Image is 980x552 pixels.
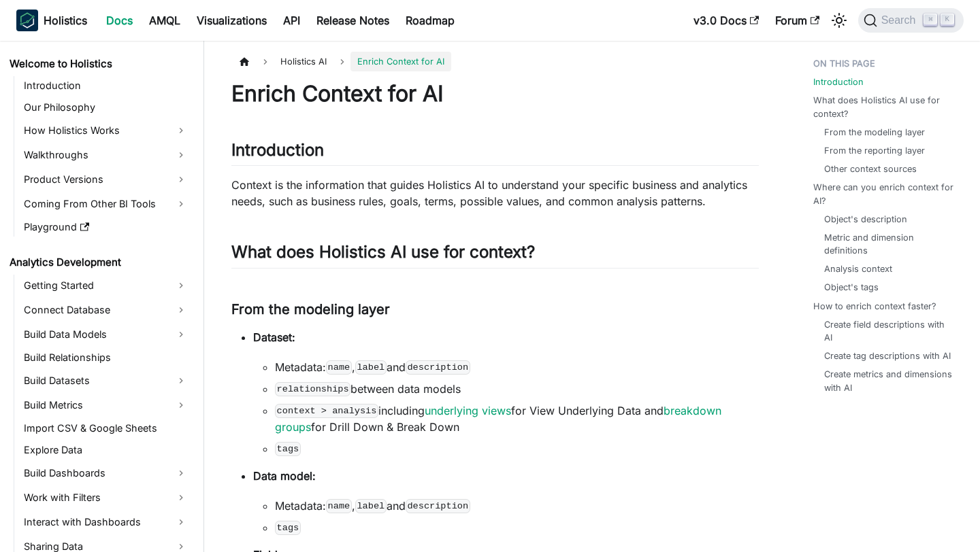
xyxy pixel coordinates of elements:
[308,10,397,31] a: Release Notes
[425,404,511,417] a: underlying views
[231,80,759,107] h1: Enrich Context for AI
[5,253,192,272] a: Analytics Development
[20,98,192,117] a: Our Philosophy
[98,10,141,31] a: Docs
[20,299,192,321] a: Connect Database
[824,281,879,294] a: Object's tags
[406,499,470,513] code: description
[20,144,192,166] a: Walkthroughs
[275,404,721,434] a: breakdown groups
[20,348,192,367] a: Build Relationships
[858,8,964,33] button: Search (Command+K)
[20,275,192,296] a: Getting Started
[326,499,352,513] code: name
[20,76,192,95] a: Introduction
[824,368,953,394] a: Create metrics and dimensions with AI
[275,521,301,534] code: tags
[20,120,192,141] a: How Holistics Works
[813,94,958,120] a: What does Holistics AI use for context?
[828,10,850,31] button: Switch between dark and light mode (currently light mode)
[20,370,192,392] a: Build Datasets
[275,381,759,397] li: between data models
[231,177,759,209] p: Context is the information that guides Holistics AI to understand your specific business and anal...
[275,404,378,417] code: context > analysis
[824,144,925,157] a: From the reporting layer
[44,12,87,29] b: Holistics
[20,193,192,215] a: Coming From Other BI Tools
[20,441,192,460] a: Explore Data
[767,10,828,31] a: Forum
[275,10,308,31] a: API
[877,14,924,27] span: Search
[813,300,936,313] a: How to enrich context faster?
[355,499,387,513] code: label
[20,218,192,237] a: Playground
[231,140,759,166] h2: Introduction
[274,52,333,71] span: Holistics AI
[253,330,295,344] strong: Dataset:
[20,394,192,416] a: Build Metrics
[20,462,192,484] a: Build Dashboards
[231,301,759,318] h3: From the modeling layer
[824,162,917,175] a: Other context sources
[20,324,192,345] a: Build Data Models
[16,10,87,31] a: HolisticsHolistics
[20,169,192,190] a: Product Versions
[189,10,275,31] a: Visualizations
[824,262,892,275] a: Analysis context
[685,10,767,31] a: v3.0 Docs
[20,419,192,438] a: Import CSV & Google Sheets
[924,14,937,26] kbd: ⌘
[941,14,954,26] kbd: K
[275,442,301,455] code: tags
[824,213,907,226] a: Object's description
[231,52,257,71] a: Home page
[824,231,953,257] a: Metric and dimension definitions
[813,75,864,88] a: Introduction
[275,498,759,514] li: Metadata: , and
[824,126,925,139] a: From the modeling layer
[16,10,38,31] img: Holistics
[824,349,951,362] a: Create tag descriptions with AI
[275,359,759,375] li: Metadata: , and
[275,402,759,435] li: including for View Underlying Data and for Drill Down & Break Down
[355,360,387,374] code: label
[20,511,192,533] a: Interact with Dashboards
[406,360,470,374] code: description
[813,181,958,207] a: Where can you enrich context for AI?
[326,360,352,374] code: name
[231,52,759,71] nav: Breadcrumbs
[5,54,192,73] a: Welcome to Holistics
[397,10,463,31] a: Roadmap
[253,469,316,483] strong: Data model:
[824,318,953,344] a: Create field descriptions with AI
[231,242,759,268] h2: What does Holistics AI use for context?
[275,382,350,396] code: relationships
[350,52,451,71] span: Enrich Context for AI
[20,487,192,508] a: Work with Filters
[141,10,189,31] a: AMQL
